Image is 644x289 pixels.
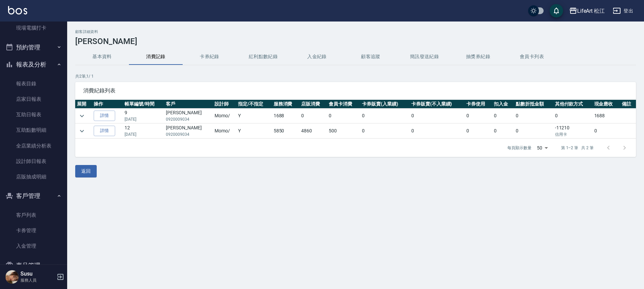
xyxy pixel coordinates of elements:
[492,100,514,109] th: 扣入金
[83,87,628,94] span: 消費紀錄列表
[164,109,213,123] td: [PERSON_NAME]
[360,109,410,123] td: 0
[553,100,593,109] th: 其他付款方式
[360,100,410,109] th: 卡券販賣(入業績)
[236,124,272,138] td: Y
[123,100,164,109] th: 帳單編號/時間
[75,100,92,109] th: 展開
[94,111,115,121] a: 詳情
[593,100,620,109] th: 現金應收
[75,49,129,65] button: 基本資料
[465,100,492,109] th: 卡券使用
[3,154,64,169] a: 設計師日報表
[94,126,115,136] a: 詳情
[566,4,608,18] button: LifeArt 松江
[5,270,19,284] img: Person
[593,109,620,123] td: 1688
[550,4,563,17] button: save
[123,109,164,123] td: 9
[75,73,636,79] p: 共 2 筆, 1 / 1
[451,49,505,65] button: 抽獎券紀錄
[20,277,55,283] p: 服務人員
[507,145,532,151] p: 每頁顯示數量
[620,100,636,109] th: 備註
[77,111,87,121] button: expand row
[272,100,300,109] th: 服務消費
[213,100,236,109] th: 設計師
[3,122,64,138] a: 互助點數明細
[3,107,64,122] a: 互助日報表
[492,109,514,123] td: 0
[164,100,213,109] th: 客戶
[410,109,465,123] td: 0
[166,116,211,122] p: 0920009034
[213,109,236,123] td: Momo /
[75,37,636,46] h3: [PERSON_NAME]
[3,207,64,223] a: 客戶列表
[410,100,465,109] th: 卡券販賣(不入業績)
[465,109,492,123] td: 0
[410,124,465,138] td: 0
[610,5,636,17] button: 登出
[77,126,87,136] button: expand row
[3,187,64,205] button: 客戶管理
[164,124,213,138] td: [PERSON_NAME]
[236,109,272,123] td: Y
[183,49,236,65] button: 卡券紀錄
[561,145,594,151] p: 第 1–2 筆 共 2 筆
[3,138,64,154] a: 全店業績分析表
[75,165,97,177] button: 返回
[236,49,290,65] button: 紅利點數紀錄
[553,124,593,138] td: -11210
[8,6,27,14] img: Logo
[123,124,164,138] td: 12
[300,109,327,123] td: 0
[92,100,123,109] th: 操作
[555,131,591,137] p: 信用卡
[327,100,361,109] th: 會員卡消費
[465,124,492,138] td: 0
[3,20,64,36] a: 現場電腦打卡
[3,238,64,254] a: 入金管理
[75,30,636,34] h2: 顧客詳細資料
[125,116,163,122] p: [DATE]
[593,124,620,138] td: 0
[577,7,605,15] div: LifeArt 松江
[514,109,553,123] td: 0
[327,124,361,138] td: 500
[290,49,344,65] button: 入金紀錄
[272,124,300,138] td: 5850
[236,100,272,109] th: 指定/不指定
[3,56,64,73] button: 報表及分析
[3,257,64,274] button: 商品管理
[3,169,64,184] a: 店販抽成明細
[3,223,64,238] a: 卡券管理
[300,124,327,138] td: 4860
[505,49,559,65] button: 會員卡列表
[125,131,163,137] p: [DATE]
[3,39,64,56] button: 預約管理
[166,131,211,137] p: 0920009034
[398,49,451,65] button: 簡訊發送紀錄
[3,91,64,107] a: 店家日報表
[3,76,64,91] a: 報表目錄
[360,124,410,138] td: 0
[344,49,398,65] button: 顧客追蹤
[129,49,183,65] button: 消費記錄
[553,109,593,123] td: 0
[20,271,55,277] h5: Susu
[514,100,553,109] th: 點數折抵金額
[272,109,300,123] td: 1688
[534,139,550,157] div: 50
[492,124,514,138] td: 0
[213,124,236,138] td: Momo /
[514,124,553,138] td: 0
[327,109,361,123] td: 0
[300,100,327,109] th: 店販消費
